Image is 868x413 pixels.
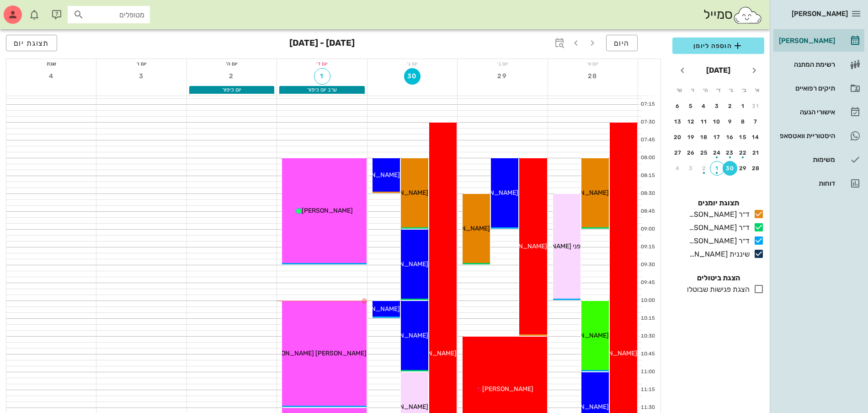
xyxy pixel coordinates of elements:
[697,118,711,125] div: 11
[672,198,764,209] h4: תצוגת יומנים
[684,150,698,156] div: 26
[723,161,737,176] button: 30
[736,145,751,160] button: 22
[494,72,511,80] span: 29
[723,114,737,129] button: 9
[736,103,751,109] div: 1
[439,225,490,232] span: [PERSON_NAME]
[749,145,763,160] button: 21
[614,39,630,48] span: היום
[749,161,763,176] button: 28
[671,150,685,156] div: 27
[686,82,698,98] th: ו׳
[671,99,685,113] button: 6
[699,82,711,98] th: ה׳
[749,99,763,113] button: 31
[723,130,737,145] button: 16
[6,59,96,68] div: שבת
[777,108,835,116] div: אישורי הגעה
[638,333,657,340] div: 10:30
[263,349,367,357] span: [PERSON_NAME] [PERSON_NAME]
[703,61,734,80] button: [DATE]
[751,82,763,98] th: א׳
[224,72,240,80] span: 2
[224,68,240,85] button: 2
[467,189,518,197] span: [PERSON_NAME]
[710,145,724,160] button: 24
[703,5,762,25] div: סמייל
[749,134,763,140] div: 14
[349,305,400,313] span: [PERSON_NAME]
[723,145,737,160] button: 23
[736,165,751,172] div: 29
[673,82,685,98] th: ש׳
[494,68,511,85] button: 29
[749,118,763,125] div: 7
[710,130,724,145] button: 17
[736,150,751,156] div: 22
[14,39,49,48] span: תצוגת יום
[777,132,835,139] div: היסטוריית וואטסאפ
[736,99,751,113] button: 1
[773,77,864,99] a: תיקים רפואיים
[749,150,763,156] div: 21
[133,68,150,85] button: 3
[133,72,150,80] span: 3
[710,150,724,156] div: 24
[749,130,763,145] button: 14
[697,161,711,176] button: 2
[684,161,698,176] button: 3
[710,99,724,113] button: 3
[749,114,763,129] button: 7
[222,86,241,93] span: יום כיפור
[723,150,737,156] div: 23
[777,37,835,44] div: [PERSON_NAME]
[736,161,751,176] button: 29
[697,99,711,113] button: 4
[725,82,737,98] th: ג׳
[746,62,762,79] button: חודש שעבר
[43,72,59,80] span: 4
[684,130,698,145] button: 19
[710,103,724,109] div: 3
[671,165,685,172] div: 4
[773,149,864,171] a: משימות
[736,130,751,145] button: 15
[558,189,609,197] span: [PERSON_NAME]
[697,145,711,160] button: 25
[749,103,763,109] div: 31
[638,279,657,287] div: 09:45
[773,30,864,52] a: [PERSON_NAME]
[684,134,698,140] div: 19
[792,10,848,18] span: [PERSON_NAME]
[405,349,457,357] span: [PERSON_NAME]
[684,99,698,113] button: 5
[585,72,601,80] span: 28
[404,72,421,80] span: 30
[723,134,737,140] div: 16
[683,284,750,295] div: הצגת פגישות שבוטלו
[684,114,698,129] button: 12
[697,130,711,145] button: 18
[697,103,711,109] div: 4
[723,103,737,109] div: 2
[672,273,764,284] h4: הצגת ביטולים
[671,134,685,140] div: 20
[685,209,750,220] div: ד״ר [PERSON_NAME]
[674,62,691,79] button: חודש הבא
[606,35,638,51] button: היום
[638,225,657,233] div: 09:00
[710,114,724,129] button: 10
[638,350,657,358] div: 10:45
[749,165,763,172] div: 28
[773,172,864,194] a: דוחות
[684,118,698,125] div: 12
[671,103,685,109] div: 6
[638,208,657,215] div: 08:45
[638,243,657,251] div: 09:15
[723,99,737,113] button: 2
[302,207,353,215] span: [PERSON_NAME]
[671,161,685,176] button: 4
[277,59,367,68] div: יום ד׳
[773,125,864,147] a: היסטוריית וואטסאפ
